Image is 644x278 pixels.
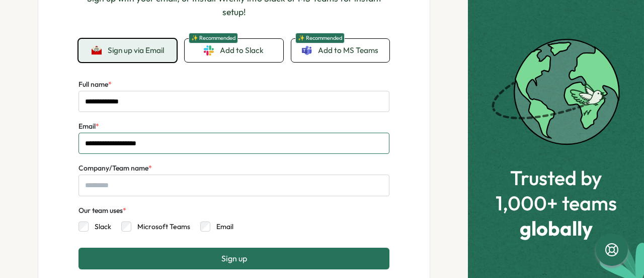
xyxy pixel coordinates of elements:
label: Email [78,121,99,132]
label: Email [210,221,233,232]
span: ✨ Recommended [295,33,345,43]
label: Full name [78,79,112,90]
label: Company/Team name [78,163,152,174]
label: Microsoft Teams [131,221,190,232]
span: Add to MS Teams [318,45,378,56]
span: 1,000+ teams [496,192,617,214]
a: ✨ RecommendedAdd to Slack [185,39,283,62]
span: Trusted by [496,166,617,189]
button: Sign up [78,248,389,269]
div: Our team uses [78,205,126,216]
span: Sign up via Email [108,46,164,55]
label: Slack [89,221,111,232]
span: Sign up [221,254,247,263]
span: ✨ Recommended [189,33,238,43]
span: Add to Slack [220,45,264,56]
span: globally [496,217,617,239]
a: ✨ RecommendedAdd to MS Teams [291,39,389,62]
button: Sign up via Email [78,39,177,62]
